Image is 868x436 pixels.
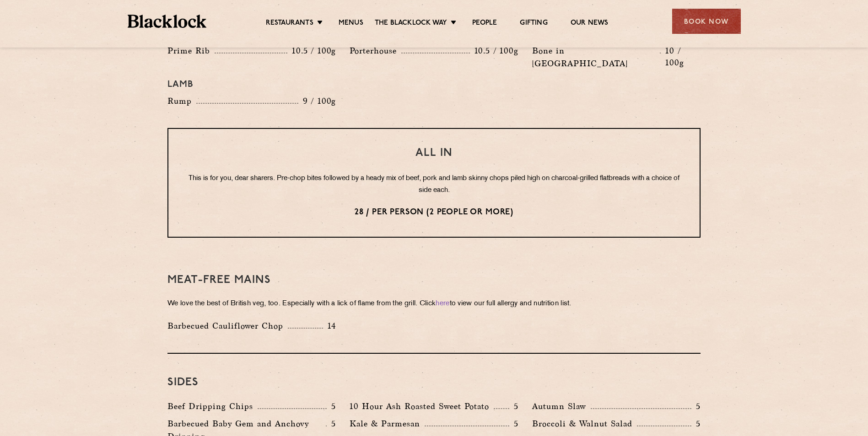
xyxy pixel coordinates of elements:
a: Restaurants [266,19,313,29]
p: Bone in [GEOGRAPHIC_DATA] [532,44,660,70]
p: Porterhouse [350,44,401,57]
p: Broccoli & Walnut Salad [532,417,637,430]
p: 9 / 100g [298,95,336,107]
p: Autumn Slaw [532,400,591,413]
p: 10 / 100g [661,45,701,69]
p: 5 [327,400,336,412]
p: 10.5 / 100g [287,45,336,57]
p: 10.5 / 100g [470,45,518,57]
a: Menus [339,19,363,29]
p: 28 / per person (2 people or more) [187,207,681,218]
h3: Sides [167,377,701,388]
p: Barbecued Cauliflower Chop [167,319,288,332]
h4: Lamb [167,79,701,90]
p: 5 [691,418,701,430]
a: Our News [571,19,609,29]
p: 5 [509,400,518,412]
p: Kale & Parmesan [350,417,425,430]
a: People [472,19,497,29]
a: here [436,300,449,307]
a: The Blacklock Way [375,19,447,29]
a: Gifting [520,19,547,29]
div: Book Now [672,9,741,34]
p: Rump [167,95,196,107]
p: 14 [323,320,336,332]
p: 5 [327,418,336,430]
img: BL_Textured_Logo-footer-cropped.svg [128,15,207,28]
p: Prime Rib [167,44,215,57]
p: Beef Dripping Chips [167,400,258,413]
p: 5 [691,400,701,412]
p: We love the best of British veg, too. Especially with a lick of flame from the grill. Click to vi... [167,298,701,310]
p: This is for you, dear sharers. Pre-chop bites followed by a heady mix of beef, pork and lamb skin... [187,173,681,197]
p: 10 Hour Ash Roasted Sweet Potato [350,400,494,413]
h3: Meat-Free mains [167,274,701,286]
p: 5 [509,418,518,430]
h3: All In [187,147,681,159]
